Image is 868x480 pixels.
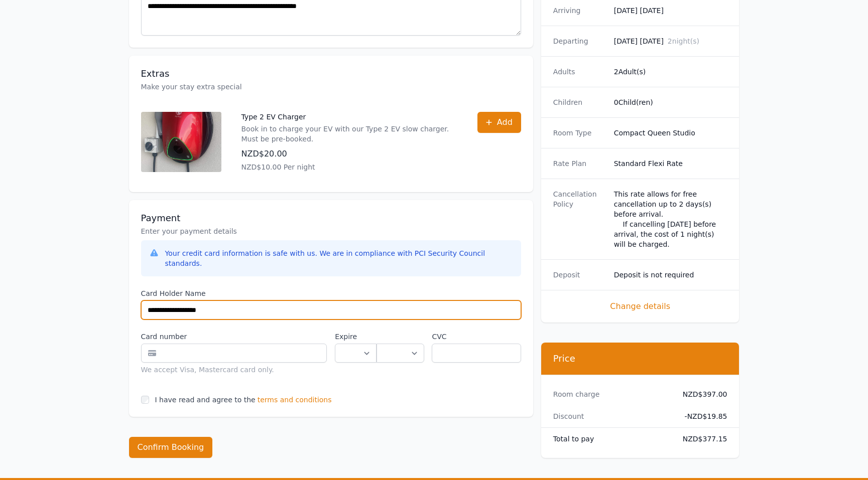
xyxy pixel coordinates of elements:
label: CVC [432,332,521,342]
span: Add [497,116,513,128]
dd: Compact Queen Studio [614,128,727,138]
dd: 2 Adult(s) [614,67,727,77]
h3: Extras [141,68,521,80]
dt: Departing [553,36,606,46]
span: 2 night(s) [668,37,699,45]
span: terms and conditions [258,395,332,405]
dt: Cancellation Policy [553,189,606,249]
label: . [377,332,424,342]
dd: Standard Flexi Rate [614,158,727,169]
dt: Arriving [553,6,606,16]
dt: Rate Plan [553,158,606,169]
p: Type 2 EV Charger [241,112,457,122]
dt: Room charge [553,389,667,399]
dt: Total to pay [553,434,667,444]
div: Your credit card information is safe with us. We are in compliance with PCI Security Council stan... [165,248,513,268]
dt: Discount [553,411,667,421]
label: Card number [141,332,327,342]
dd: 0 Child(ren) [614,97,727,107]
div: This rate allows for free cancellation up to 2 days(s) before arrival. If cancelling [DATE] befor... [614,189,727,249]
h3: Payment [141,212,521,224]
button: Add [477,112,521,133]
label: I have read and agree to the [155,396,256,404]
p: Enter your payment details [141,226,521,236]
dd: NZD$397.00 [675,389,727,399]
span: Change details [553,300,727,312]
h3: Price [553,353,727,365]
dd: NZD$377.15 [675,434,727,444]
dt: Children [553,97,606,107]
p: Make your stay extra special [141,82,521,92]
img: Type 2 EV Charger [141,112,221,172]
dt: Deposit [553,270,606,280]
button: Confirm Booking [129,437,213,458]
p: NZD$20.00 [241,148,457,160]
dd: [DATE] [DATE] [614,6,727,16]
dd: [DATE] [DATE] [614,36,727,46]
dd: - NZD$19.85 [675,411,727,421]
label: Card Holder Name [141,288,521,298]
p: Book in to charge your EV with our Type 2 EV slow charger. Must be pre-booked. [241,124,457,144]
dt: Room Type [553,128,606,138]
dt: Adults [553,67,606,77]
p: NZD$10.00 Per night [241,162,457,172]
dd: Deposit is not required [614,270,727,280]
div: We accept Visa, Mastercard card only. [141,365,327,375]
label: Expire [335,332,377,342]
